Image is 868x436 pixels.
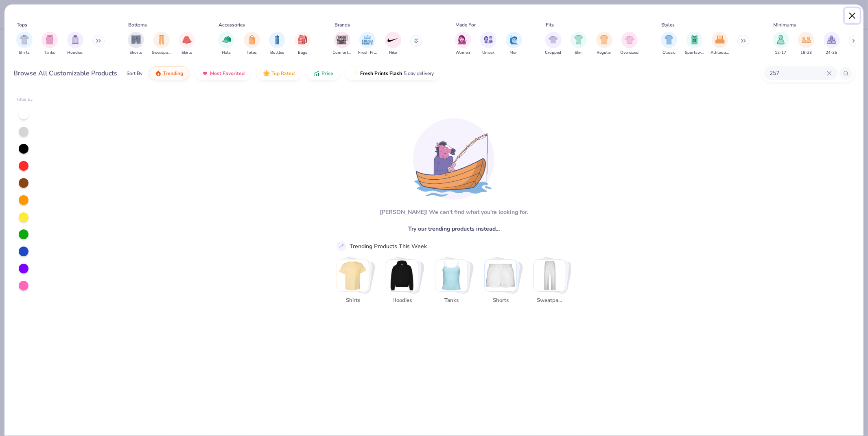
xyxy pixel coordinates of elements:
[596,32,612,56] button: filter button
[597,50,612,56] span: Regular
[17,97,33,103] div: Filter By
[333,50,352,56] span: Comfort Colors
[773,32,789,56] button: filter button
[534,260,566,291] img: Sweatpants
[298,35,307,44] img: Bags Image
[385,32,401,56] div: filter for Nike
[773,21,796,29] div: Minimums
[219,21,245,29] div: Accessories
[711,50,729,56] span: Athleisure
[182,35,192,44] img: Skirts Image
[179,32,195,56] div: filter for Skirts
[352,70,359,77] img: flash.gif
[295,32,311,56] div: filter for Bags
[845,8,860,24] button: Close
[386,259,423,308] button: Stack Card Button Hoodies
[129,21,147,29] div: Bottoms
[71,35,80,44] img: Hoodies Image
[435,259,472,308] button: Stack Card Button Tanks
[389,297,415,305] span: Hoodies
[333,32,352,56] button: filter button
[690,35,699,44] img: Sportswear Image
[798,32,814,56] button: filter button
[773,32,789,56] div: filter for 12-17
[625,35,634,44] img: Oversized Image
[295,32,311,56] button: filter button
[42,32,58,56] div: filter for Tanks
[798,32,814,56] div: filter for 18-23
[438,297,465,305] span: Tanks
[360,70,402,77] span: Fresh Prints Flash
[14,68,118,78] div: Browse All Customizable Products
[338,242,345,250] img: trend_line.gif
[621,32,639,56] div: filter for Oversized
[404,69,434,78] span: 5 day delivery
[546,21,554,29] div: Fits
[549,35,558,44] img: Cropped Image
[358,32,377,56] div: filter for Fresh Prints
[480,32,496,56] div: filter for Unisex
[458,35,468,44] img: Women Image
[769,68,827,78] input: Try "T-Shirt"
[574,35,583,44] img: Slim Image
[218,32,234,56] div: filter for Hats
[571,32,587,56] button: filter button
[337,260,369,291] img: Shirts
[455,32,471,56] div: filter for Women
[596,32,612,56] div: filter for Regular
[408,225,500,233] span: Try our trending products instead…
[802,35,811,44] img: 18-23 Image
[711,32,729,56] div: filter for Athleisure
[361,34,374,46] img: Fresh Prints Image
[163,70,183,77] span: Trending
[244,32,260,56] div: filter for Totes
[480,32,496,56] button: filter button
[196,66,251,80] button: Most Favorited
[455,21,476,29] div: Made For
[16,32,33,56] button: filter button
[19,50,30,56] span: Shirts
[533,259,571,308] button: Stack Card Button Sweatpants
[824,32,840,56] button: filter button
[824,32,840,56] div: filter for 24-35
[488,297,514,305] span: Shorts
[127,70,142,77] div: Sort By
[350,242,427,251] div: Trending Products This Week
[685,32,704,56] div: filter for Sportswear
[662,50,676,56] span: Classic
[273,35,282,44] img: Bottles Image
[509,35,518,44] img: Men Image
[435,260,467,291] img: Tanks
[685,50,704,56] span: Sportswear
[20,35,29,44] img: Shirts Image
[131,35,141,44] img: Shorts Image
[455,32,471,56] button: filter button
[685,32,704,56] button: filter button
[130,50,142,56] span: Shorts
[269,32,285,56] button: filter button
[380,208,528,216] div: [PERSON_NAME]! We can't find what you're looking for.
[128,32,144,56] div: filter for Shorts
[545,32,562,56] button: filter button
[335,21,350,29] div: Brands
[336,34,348,46] img: Comfort Colors Image
[537,297,563,305] span: Sweatpants
[16,32,33,56] div: filter for Shirts
[42,32,58,56] button: filter button
[387,34,399,46] img: Nike Image
[456,50,470,56] span: Women
[152,32,171,56] div: filter for Sweatpants
[826,50,837,56] span: 24-35
[510,50,518,56] span: Men
[269,32,285,56] div: filter for Bottles
[218,32,234,56] button: filter button
[571,32,587,56] div: filter for Slim
[800,50,812,56] span: 18-23
[271,70,295,77] span: Top Rated
[333,32,352,56] div: filter for Comfort Colors
[149,66,189,80] button: Trending
[270,50,284,56] span: Bottles
[661,32,677,56] button: filter button
[181,50,192,56] span: Skirts
[247,50,257,56] span: Totes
